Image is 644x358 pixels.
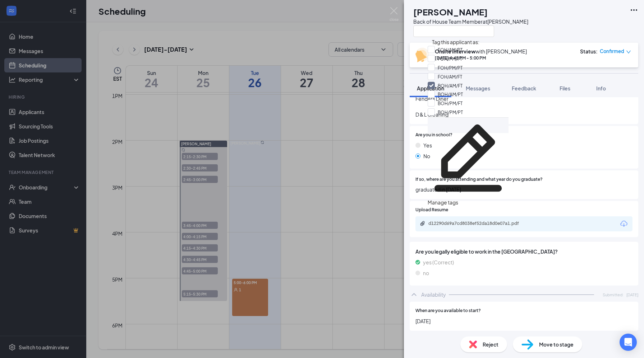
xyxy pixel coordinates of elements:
svg: Download [620,220,628,228]
span: Submitted: [603,292,624,298]
span: graduated in [DATE] [415,185,632,193]
div: Status : [580,48,598,55]
span: Tag this applicant as: [428,34,484,47]
span: No [423,152,430,160]
span: Application [417,85,444,91]
div: Availability [421,291,446,298]
div: d12290d69a7cd8038ef52da18d0e07a1.pdf [428,221,529,226]
span: yes (Correct) [423,258,454,266]
svg: Ellipses [630,6,638,14]
span: If so, where are you attending and what year do you graduate? [415,176,543,183]
span: [DATE] [415,317,632,325]
span: Upload Resume [415,207,448,213]
span: Reject [483,340,498,348]
div: Open Intercom Messenger [620,334,637,351]
a: Paperclipd12290d69a7cd8038ef52da18d0e07a1.pdf [420,221,536,227]
svg: Paperclip [420,221,425,226]
span: When are you available to start? [415,307,481,314]
div: Back of House Team Member at [PERSON_NAME] [413,18,528,25]
div: Manage tags [428,198,509,206]
span: Move to stage [539,340,574,348]
span: Info [596,85,606,91]
span: Confirmed [600,48,624,55]
svg: ChevronUp [410,290,418,299]
span: Yes [423,141,432,149]
span: no [423,269,429,277]
svg: Pencil [428,118,509,198]
span: [DATE] [626,292,638,298]
span: [PERSON_NAME] Fenders Diner D & L Cleaning [415,79,632,118]
h1: [PERSON_NAME] [413,6,488,18]
span: Are you legally eligible to work in the [GEOGRAPHIC_DATA]? [415,248,632,255]
span: Files [560,85,570,91]
span: Are you in school? [415,132,452,138]
span: Feedback [512,85,536,91]
span: down [626,50,631,55]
